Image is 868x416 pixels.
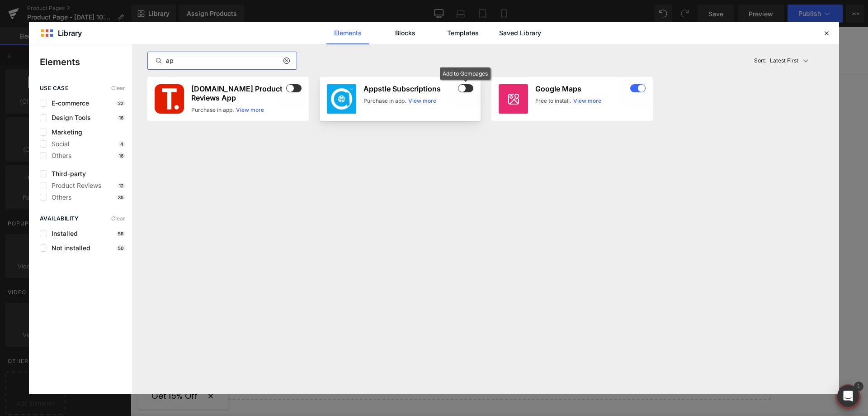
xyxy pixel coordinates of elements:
p: 16 [117,153,125,158]
span: Our Artists [316,19,352,28]
span: Shop [281,19,298,28]
span: 6 Month Membership [492,127,573,146]
summary: Shop [276,14,310,33]
span: Design Tools [47,114,91,121]
a: Let's Get Artsy [117,9,169,38]
button: Add To Cart [468,214,541,235]
span: Availability [40,215,79,222]
p: 58 [116,231,125,236]
span: Marketing [47,129,82,136]
a: Explore Blocks [284,320,365,338]
span: Contact [363,19,391,28]
span: $35.00 [492,89,517,102]
p: or Drag & Drop elements from left sidebar [112,345,626,351]
a: ⭐️ Class Match Quiz [397,14,477,33]
label: Membership Type [376,116,633,127]
span: Third-party [47,170,86,177]
p: Latest First [770,57,798,65]
span: ⭐️ Class Match Quiz [402,19,472,28]
span: Clear [111,215,125,222]
h3: Google Maps [535,84,628,93]
span: 🎨 🖥 Class Login [214,19,270,28]
span: Add To Cart [481,220,528,229]
div: Add to Gempages [443,69,488,78]
span: Sort: [754,57,766,64]
span: [DATE] Sale [482,19,521,28]
span: Clear [111,85,125,91]
p: 50 [116,245,125,251]
summary: Search [580,14,599,33]
p: Elements [40,55,132,69]
span: and use this template to present it on live store [250,73,505,84]
span: Installed [47,230,78,237]
img: Let's Get Artsy [120,13,165,35]
span: use case [40,85,68,91]
p: 4 [118,141,125,147]
p: 22 [116,100,125,106]
p: 35 [116,195,125,200]
p: 12 [117,183,125,188]
a: [DATE] Sale [476,14,527,33]
span: E-commerce [47,100,89,107]
a: Our Artists [311,14,358,33]
div: 1 [723,354,733,364]
img: 6187dec1-c00a-4777-90eb-316382325808.webp [327,84,356,114]
div: Free to install. [535,97,571,105]
a: Add Single Section [373,320,454,338]
a: View more [408,97,436,105]
span: Assign a product [250,73,317,83]
a: Blocks [384,22,427,44]
span: 1 Month Membership [385,127,464,146]
div: Purchase in app. [363,97,406,105]
label: Quantity [376,180,633,191]
a: View more [573,97,601,105]
a: Elements [326,22,369,44]
span: Not installed [47,244,90,252]
button: Open chatbox [705,357,730,383]
a: 🎨 🖥 Class Login [208,14,276,33]
img: 1eba8361-494e-4e64-aaaa-f99efda0f44d.png [155,84,184,114]
div: Purchase in app. [191,106,234,114]
a: Saved Library [499,22,542,44]
h3: Appstle Subscriptions [363,84,457,93]
span: Others [47,194,71,201]
span: 12 Month Membership [385,154,468,173]
h3: [DOMAIN_NAME] Product Reviews App [191,84,284,102]
a: Contact [357,14,396,33]
span: Home [183,19,203,28]
p: 16 [117,115,125,120]
span: Others [47,152,71,159]
button: Latest FirstSort:Latest First [750,52,825,70]
span: Social [47,140,69,148]
input: E.g. Reviews, Bundle, Sales boost... [148,55,297,66]
a: Templates [441,22,484,44]
img: Studio Unlimited [156,75,311,230]
a: Home [178,14,208,33]
div: Open Intercom Messenger [837,385,859,407]
a: View more [236,106,264,114]
span: Product Reviews [47,182,101,189]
